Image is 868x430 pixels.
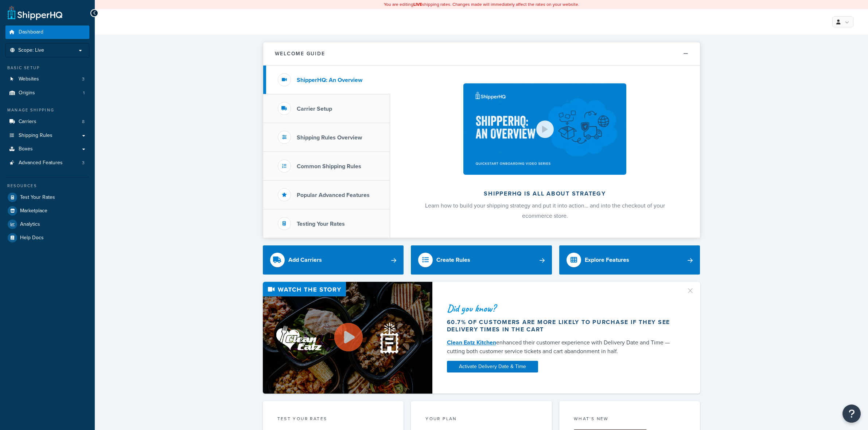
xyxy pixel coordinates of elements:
a: Carriers8 [5,115,89,129]
span: Learn how to build your shipping strategy and put it into action… and into the checkout of your e... [425,201,665,220]
a: Shipping Rules [5,129,89,142]
div: Basic Setup [5,65,89,71]
span: Dashboard [19,29,43,35]
span: Marketplace [20,208,47,214]
button: Welcome Guide [263,42,700,66]
h2: Welcome Guide [275,51,325,56]
div: Test your rates [277,415,389,424]
span: 8 [82,119,85,125]
div: What's New [574,415,686,424]
span: 3 [82,160,85,166]
b: LIVE [413,1,422,8]
a: Test Your Rates [5,191,89,204]
a: Boxes [5,142,89,156]
h3: Popular Advanced Features [297,192,370,198]
a: Origins1 [5,86,89,100]
img: Video thumbnail [263,282,432,394]
a: Advanced Features3 [5,156,89,170]
span: Origins [19,90,35,96]
a: Analytics [5,218,89,231]
a: Clean Eatz Kitchen [447,338,496,347]
span: Boxes [19,146,33,152]
a: Marketplace [5,204,89,217]
span: Help Docs [20,235,44,241]
h3: Carrier Setup [297,106,332,112]
h3: Testing Your Rates [297,221,345,227]
a: Activate Delivery Date & Time [447,361,538,372]
a: Explore Features [559,245,700,275]
a: Dashboard [5,25,89,39]
div: Resources [5,183,89,189]
img: ShipperHQ is all about strategy [463,83,626,175]
h2: ShipperHQ is all about strategy [409,190,681,197]
div: Add Carriers [288,255,322,265]
span: Scope: Live [18,47,44,54]
h3: ShipperHQ: An Overview [297,77,362,83]
div: enhanced their customer experience with Delivery Date and Time — cutting both customer service ti... [447,338,677,356]
div: Manage Shipping [5,107,89,113]
button: Open Resource Center [842,405,861,423]
h3: Shipping Rules Overview [297,134,362,141]
div: Did you know? [447,303,677,313]
li: Advanced Features [5,156,89,170]
li: Carriers [5,115,89,129]
span: 3 [82,76,85,82]
div: Explore Features [585,255,629,265]
span: Advanced Features [19,160,63,166]
div: Your Plan [425,415,537,424]
div: 60.7% of customers are more likely to purchase if they see delivery times in the cart [447,319,677,333]
li: Websites [5,72,89,86]
span: Test Your Rates [20,194,55,201]
span: Websites [19,76,39,82]
a: Create Rules [411,245,552,275]
span: Carriers [19,119,36,125]
a: Help Docs [5,231,89,244]
li: Origins [5,86,89,100]
span: 1 [83,90,85,96]
div: Create Rules [436,255,470,265]
span: Analytics [20,221,40,228]
h3: Common Shipping Rules [297,163,361,170]
span: Shipping Rules [19,133,52,139]
a: Websites3 [5,72,89,86]
a: Add Carriers [263,245,404,275]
